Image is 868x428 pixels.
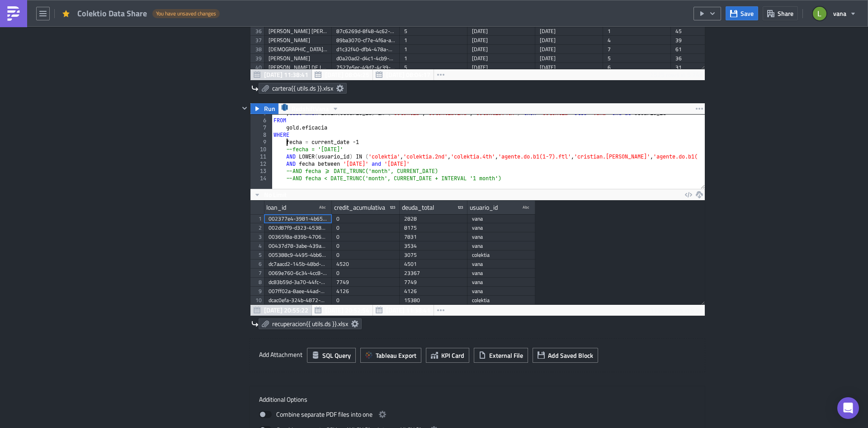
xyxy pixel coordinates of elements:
[269,45,327,54] div: [DEMOGRAPHIC_DATA] [PERSON_NAME] [PERSON_NAME]
[404,260,463,269] div: 4501
[540,63,599,72] div: [DATE]
[441,351,464,360] span: KPI Card
[325,70,369,79] span: [DATE] 08:04:25
[472,36,531,45] div: [DATE]
[336,278,395,287] div: 7749
[833,9,846,18] span: vana
[404,250,463,260] div: 3075
[4,4,432,11] p: ✅ Se envio el archivo de recuperacin y de cartera a
[269,27,327,36] div: [PERSON_NAME] [PERSON_NAME]
[6,6,21,21] img: PushMetrics
[272,84,333,92] span: cartera{{ utils.ds }}.xlsx
[336,269,395,278] div: 0
[250,189,290,200] button: No Limit
[472,287,531,296] div: vana
[540,54,599,63] div: [DATE]
[373,305,434,316] button: [DATE] 11:38:41
[264,190,287,199] span: No Limit
[269,63,327,72] div: [PERSON_NAME] DE LOS [PERSON_NAME] [PERSON_NAME]
[404,45,463,54] div: 1
[336,54,395,63] div: d0a20ad2-d4c1-4cb9-98a6-9f46d6f350e6
[608,63,666,72] div: 6
[259,395,696,404] label: Additional Options
[472,296,531,305] div: colektia
[269,223,327,232] div: 002d87f9-d323-4538-9762-4015b7d21da4
[650,305,703,316] div: 11957 rows in 9.9s
[269,269,327,278] div: 0069e760-6c34-4cc8-a521-5cc84bd98d9f
[540,45,599,54] div: [DATE]
[250,69,312,80] button: [DATE] 11:38:41
[608,36,666,45] div: 4
[472,241,531,250] div: vana
[269,232,327,241] div: 00365f8a-839b-4706-84f1-32435512314c
[250,103,278,114] button: Run
[726,6,758,20] button: Save
[269,36,327,45] div: [PERSON_NAME]
[675,63,734,72] div: 31
[404,232,463,241] div: 7831
[675,27,734,36] div: 45
[307,348,356,363] button: SQL Query
[250,124,272,131] div: 7
[151,4,175,11] strong: Colektio
[741,9,754,18] span: Save
[807,4,861,24] button: vana
[472,269,531,278] div: vana
[278,103,342,114] button: RedshiftVana
[250,153,272,160] div: 11
[675,45,734,54] div: 61
[269,54,327,63] div: [PERSON_NAME]
[472,54,531,63] div: [DATE]
[472,27,531,36] div: [DATE]
[336,223,395,232] div: 0
[472,232,531,241] div: vana
[336,63,395,72] div: 7527e5ec-49d7-4c39-bde2-743bd9644de4
[837,397,859,419] div: Open Intercom Messenger
[470,201,498,214] div: usuario_id
[336,241,395,250] div: 0
[269,214,327,223] div: 002377e4-3981-4b65-bbfd-2f3fd4502d47
[250,139,272,146] div: 9
[489,351,523,360] span: External File
[336,296,395,305] div: 0
[269,241,327,250] div: 00437d78-3abe-439a-9deb-a32031f9965f
[548,351,593,360] span: Add Saved Block
[608,54,666,63] div: 5
[4,4,432,11] body: Rich Text Area. Press ALT-0 for help.
[404,241,463,250] div: 3534
[472,214,531,223] div: vana
[259,83,347,94] a: cartera{{ utils.ds }}.xlsx
[373,69,434,80] button: [DATE] 08:04:17
[336,27,395,36] div: 87c6269d-8f48-4c62-86b6-6b9bdaf02c9e
[608,27,666,36] div: 1
[269,260,327,269] div: dc7aacd2-145b-48bd-a5c5-5d911bbc9afa
[402,201,434,214] div: deuda_total
[292,103,329,114] span: RedshiftVana
[608,45,666,54] div: 7
[533,348,598,363] button: Add Saved Block
[474,348,528,363] button: External File
[77,8,148,19] span: Colektio Data Share
[266,201,286,214] div: loan_id
[675,54,734,63] div: 36
[259,318,362,329] a: recuperacion{{ utils.ds }}.xlsx
[472,63,531,72] div: [DATE]
[763,6,798,20] button: Share
[360,348,421,363] button: Tableau Export
[404,287,463,296] div: 4126
[264,103,275,114] span: Run
[250,305,312,316] button: [DATE] 20:55:22
[778,9,793,18] span: Share
[675,36,734,45] div: 39
[404,214,463,223] div: 2828
[250,175,272,182] div: 14
[336,260,395,269] div: 4520
[472,250,531,260] div: colektia
[650,69,703,80] div: 2525 rows in 5.74s
[540,36,599,45] div: [DATE]
[250,117,272,124] div: 6
[386,305,430,315] span: [DATE] 11:38:41
[250,146,272,153] div: 10
[472,260,531,269] div: vana
[336,36,395,45] div: 89ba3070-cf7e-4f6a-a5f3-1b1f4346b752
